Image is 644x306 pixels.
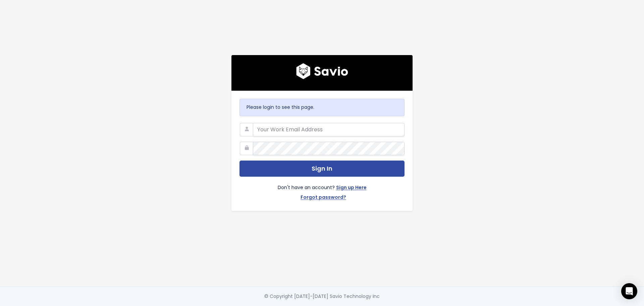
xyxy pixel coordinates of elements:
[239,161,405,177] button: Sign In
[239,177,405,203] div: Don't have an account?
[301,193,346,203] a: Forgot password?
[264,292,380,301] div: © Copyright [DATE]-[DATE] Savio Technology Inc
[336,183,367,193] a: Sign up Here
[296,63,348,79] img: logo600x187.a314fd40982d.png
[253,123,405,136] input: Your Work Email Address
[247,103,397,112] p: Please login to see this page.
[621,283,637,299] div: Open Intercom Messenger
